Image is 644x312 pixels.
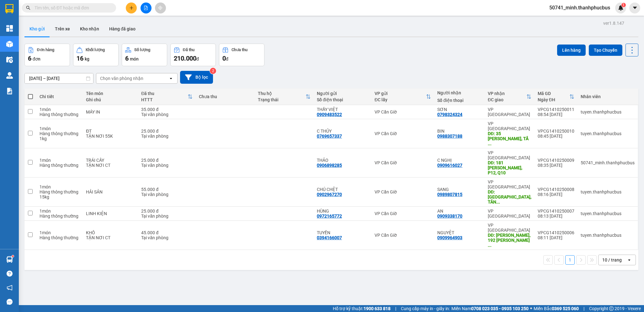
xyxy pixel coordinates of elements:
div: VPCG1410250009 [538,158,574,163]
span: search [26,6,30,10]
div: tuyen.thanhphucbus [581,211,635,216]
button: 1 [565,255,575,265]
span: Hỗ trợ kỹ thuật: [333,305,391,312]
div: Đã thu [141,91,188,96]
div: 1 món [40,126,80,131]
span: | [395,305,396,312]
button: Kho gửi [24,21,50,36]
button: Trên xe [50,21,75,36]
div: VP [GEOGRAPHIC_DATA] [488,179,531,189]
div: 08:13 [DATE] [538,214,574,219]
div: 0902967270 [317,192,342,197]
div: 08:35 [DATE] [538,163,574,168]
div: 1 món [40,158,80,163]
img: logo-vxr [5,4,13,13]
div: Mã GD [538,91,569,96]
div: Đã thu [183,48,194,52]
sup: 1 [12,255,14,257]
div: 25.000 đ [141,209,193,214]
button: Kho nhận [75,21,104,36]
div: VP gửi [375,91,426,96]
span: đ [226,56,228,61]
div: SANG [437,187,482,192]
img: warehouse-icon [6,72,13,79]
div: AN [437,209,482,214]
div: Người nhận [437,90,482,95]
span: question-circle [7,271,13,277]
div: Hàng thông thường [40,131,80,136]
div: LINH KIỆN [86,211,135,216]
span: aim [158,6,162,10]
div: THẢO [317,158,368,163]
div: VPCG1410250007 [538,209,574,214]
div: ĐC lấy [375,97,426,102]
span: ⚪️ [530,307,532,310]
div: VP Cần Giờ [375,211,431,216]
div: VP nhận [488,91,526,96]
div: Ghi chú [86,97,135,102]
div: VP [GEOGRAPHIC_DATA] [488,209,531,219]
button: Hàng đã giao [104,21,141,36]
div: 0798324324 [437,112,462,117]
button: plus [126,3,137,13]
strong: 1900 633 818 [364,306,391,311]
div: 0394166007 [317,235,342,240]
img: solution-icon [6,88,13,94]
div: 0909616027 [437,163,462,168]
div: 1 món [40,230,80,235]
th: Toggle SortBy [255,88,314,105]
div: Thu hộ [258,91,306,96]
div: 0988307188 [437,134,462,139]
button: Đã thu210.000đ [170,44,216,66]
img: dashboard-icon [6,25,13,32]
div: VPCG1410250006 [538,230,574,235]
div: Tại văn phòng [141,214,193,219]
div: Số điện thoại [317,97,368,102]
th: Toggle SortBy [138,88,196,105]
div: HÙNG [317,209,368,214]
div: BIN [437,129,482,134]
div: 08:16 [DATE] [538,192,574,197]
div: VPCG1410250011 [538,107,574,112]
div: 0972165772 [317,214,342,219]
div: Tên món [86,91,135,96]
div: Ngày ĐH [538,97,569,102]
div: VP [GEOGRAPHIC_DATA] [488,150,531,160]
div: Tại văn phòng [141,134,193,139]
img: icon-new-feature [618,5,624,11]
div: 1 kg [40,136,80,141]
div: DĐ: 181 CAO THẮNG, P12, Q10 [488,160,531,175]
div: TUYỀN [317,230,368,235]
div: NGUYỆT [437,230,482,235]
div: KHÔ [86,230,135,235]
div: VP Cần Giờ [375,160,431,165]
span: Cung cấp máy in - giấy in: [401,305,450,312]
svg: open [627,257,632,262]
div: Trạng thái [258,97,306,102]
div: ver 1.8.147 [603,20,624,27]
div: TẬN NƠI CT [86,163,135,168]
div: 10 / trang [602,257,622,263]
span: notification [7,285,13,291]
sup: 1 [621,3,626,7]
span: 16 [77,55,83,62]
img: warehouse-icon [6,41,13,47]
span: | [583,305,584,312]
div: tuyen.thanhphucbus [581,131,635,136]
div: 55.000 đ [141,187,193,192]
button: file-add [141,3,152,13]
div: 45.000 đ [141,230,193,235]
div: tuyen.thanhphucbus [581,233,635,238]
span: đơn [33,56,40,61]
strong: 0369 525 060 [552,306,579,311]
span: 0 [222,55,226,62]
div: Số lượng [134,48,150,52]
div: TẬN NƠI 55K [86,134,135,139]
div: 25.000 đ [141,158,193,163]
span: 1 [622,3,625,7]
div: Người gửi [317,91,368,96]
button: Bộ lọc [180,71,213,84]
div: Hàng thông thường [40,235,80,240]
div: VPCG1410250010 [538,129,574,134]
input: Tìm tên, số ĐT hoặc mã đơn [35,4,109,11]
